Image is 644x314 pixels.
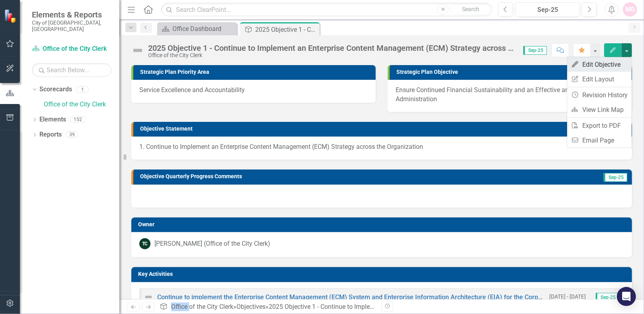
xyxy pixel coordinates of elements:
div: 2025 Objective 1 - Continue to Implement an Enterprise Content Management (ECM) Strategy across t... [148,44,515,52]
img: Not Defined [131,44,144,57]
button: Sep-25 [515,2,580,17]
span: Sep-25 [523,46,547,55]
span: Service Excellence and Accountability [139,86,245,94]
a: Edit Objective [567,57,632,72]
div: Sep-25 [518,5,577,15]
input: Search Below... [32,63,111,77]
a: Office Dashboard [159,24,235,34]
small: City of [GEOGRAPHIC_DATA], [GEOGRAPHIC_DATA] [32,19,111,33]
a: Export to PDF [567,118,632,133]
div: 152 [70,116,86,123]
a: Reports [39,130,62,139]
h3: Owner [138,222,628,227]
span: Search [462,6,479,12]
a: Revision History [567,88,632,102]
div: Office Dashboard [172,24,235,34]
span: Sep-25 [604,173,627,182]
h3: Objective Statement [140,126,628,132]
a: Objectives [236,303,265,310]
div: Office of the City Clerk [148,52,515,58]
div: [PERSON_NAME] (Office of the City Clerk) [154,239,270,249]
a: Office of the City Clerk [32,44,111,54]
div: TC [139,238,150,249]
div: 2025 Objective 1 - Continue to Implement an Enterprise Content Management (ECM) Strategy across t... [269,303,597,310]
a: View Link Map [567,102,632,117]
button: MD [623,2,637,17]
a: Office of the City Clerk [44,100,119,109]
div: » » [160,302,376,312]
img: Not Defined [144,292,153,302]
h3: Objective Quarterly Progress Comments [140,173,534,179]
div: 1 [76,86,89,93]
a: Continue to implement the Enterprise Content Management (ECM) System and Enterprise Information A... [157,293,558,301]
input: Search ClearPoint... [161,3,492,17]
span: Elements & Reports [32,10,111,19]
p: 1. Continue to Implement an Enterprise Content Management (ECM) Strategy across the Organization [139,143,624,152]
div: 39 [66,131,78,138]
div: 2025 Objective 1 - Continue to Implement an Enterprise Content Management (ECM) Strategy across t... [255,25,318,35]
a: Email Page [567,133,632,148]
a: Edit Layout [567,72,632,87]
h3: Strategic Plan Objective [396,69,628,75]
a: Office of the City Clerk [171,303,233,310]
a: Elements [39,115,66,124]
h3: Key Activities [138,271,628,277]
img: ClearPoint Strategy [4,9,18,23]
h3: Strategic Plan Priority Area [140,69,372,75]
small: [DATE] - [DATE] [549,293,586,301]
a: Scorecards [39,85,72,94]
button: Search [451,4,490,15]
span: Ensure Continued Financial Sustainability and an Effective and Efficient Administration [396,86,597,103]
span: Sep-25 [596,293,619,302]
div: Open Intercom Messenger [617,287,636,306]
